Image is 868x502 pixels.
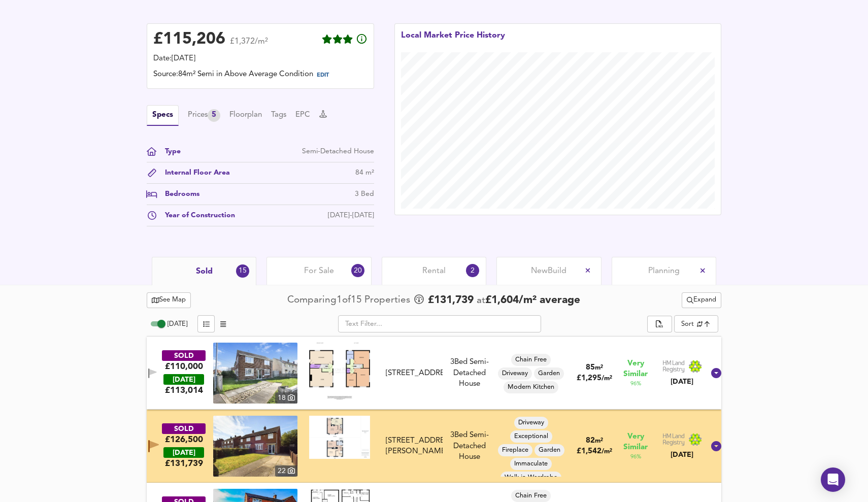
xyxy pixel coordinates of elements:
span: Garden [535,446,564,455]
span: Chain Free [511,491,551,500]
button: Specs [147,105,179,126]
div: Local Market Price History [401,30,505,52]
div: 3 Bed Semi-Detached House [447,430,492,462]
div: Chain Free [511,490,551,502]
div: Date: [DATE] [153,53,368,64]
span: Fireplace [498,446,532,455]
div: [DATE] [163,374,204,385]
span: Sold [196,266,213,277]
img: Land Registry [662,360,702,373]
img: Floorplan [309,416,370,459]
span: See Map [152,294,186,306]
span: £1,372/m² [230,38,268,52]
div: [DATE] [662,377,702,387]
span: at [477,296,485,306]
span: m² [595,438,603,444]
span: Walk-in Wardrobe [500,473,561,482]
div: SOLD [162,423,206,434]
span: / m² [602,448,612,455]
button: Tags [271,110,286,121]
img: Floorplan [309,343,370,399]
div: Chain Free [511,354,551,366]
span: Planning [648,265,680,277]
img: property thumbnail [213,343,297,404]
span: Expand [687,294,716,306]
img: property thumbnail [213,416,297,477]
div: [DATE] [662,450,702,460]
span: Chain Free [511,355,551,364]
div: Sort [674,315,718,332]
button: EPC [295,110,310,121]
span: £ 131,739 [165,458,203,469]
span: Modern Kitchen [504,383,558,392]
span: £ 1,542 [577,448,612,455]
div: £126,500 [165,434,203,445]
div: 22 [275,465,297,477]
div: Driveway [498,367,532,380]
div: 18 [275,392,297,404]
svg: Show Details [710,367,722,379]
span: m² [595,364,603,371]
span: Driveway [514,418,548,427]
span: £ 1,604 / m² average [485,295,580,306]
div: Semi-Detached House [302,146,374,157]
div: SOLD£126,500 [DATE]£131,739property thumbnail 22 Floorplan[STREET_ADDRESS][PERSON_NAME]3Bed Semi-... [147,410,721,483]
span: £ 1,295 [577,375,612,382]
div: Fireplace [498,444,532,456]
div: [STREET_ADDRESS] [386,368,443,379]
button: Prices5 [188,109,220,122]
span: 82 [586,437,595,445]
div: Type [157,146,181,157]
span: Very Similar [623,431,648,453]
span: £ 131,739 [428,293,474,308]
div: SOLD [162,350,206,361]
a: property thumbnail 22 [213,416,297,477]
div: Bedrooms [157,189,199,199]
div: 2 [466,264,479,277]
div: Garden [534,367,564,380]
span: Very Similar [623,358,648,380]
div: 3 Bed [355,189,374,199]
input: Text Filter... [338,315,541,332]
div: [DATE]-[DATE] [328,210,374,221]
span: For Sale [304,265,334,277]
div: Exceptional [510,430,552,443]
div: Sort [681,319,694,329]
span: £ 113,014 [165,385,203,396]
svg: Show Details [710,440,722,452]
span: Rental [422,265,446,277]
span: Exceptional [510,432,552,441]
div: Garden [535,444,564,456]
div: 3 Bed Semi-Detached House [447,357,492,389]
span: 96 % [630,453,641,461]
span: EDIT [317,73,329,78]
div: Walk-in Wardrobe [500,472,561,484]
button: See Map [147,292,191,308]
div: split button [682,292,721,308]
div: Immaculate [510,458,552,470]
span: Immaculate [510,459,552,468]
span: [DATE] [168,321,187,327]
button: Floorplan [229,110,262,121]
span: / m² [602,375,612,382]
img: Land Registry [662,433,702,446]
div: Year of Construction [157,210,235,221]
div: £ 115,206 [153,32,225,47]
div: SOLD£110,000 [DATE]£113,014property thumbnail 18 Floorplan[STREET_ADDRESS]3Bed Semi-Detached Hous... [147,337,721,410]
div: Driveway [514,417,548,429]
div: split button [647,316,672,333]
div: £110,000 [165,361,203,372]
span: Garden [534,369,564,378]
a: property thumbnail 18 [213,343,297,404]
div: Comparing 1 of 15 Properties [287,293,413,307]
div: Modern Kitchen [504,381,558,393]
button: Expand [682,292,721,308]
div: Prices [188,109,220,122]
div: 15 [236,264,249,278]
div: 20 [351,264,364,277]
div: 5 [208,109,220,122]
span: 96 % [630,380,641,388]
span: 85 [586,364,595,372]
div: Internal Floor Area [157,168,230,178]
div: [DATE] [163,447,204,458]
